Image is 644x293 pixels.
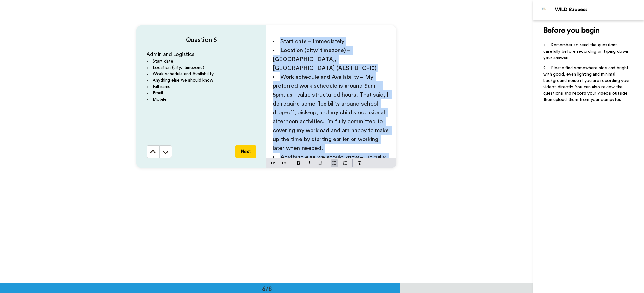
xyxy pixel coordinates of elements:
[147,36,256,44] h4: Question 6
[153,85,171,89] span: Full name
[252,284,282,293] div: 6/8
[537,3,552,18] img: Profile Image
[543,27,599,34] span: Before you begin
[153,59,173,64] span: Start date
[271,160,275,166] img: heading-one-block.svg
[273,154,391,222] span: Anything else we should know – I initially applied for the Customer Service/Client Success role o...
[308,161,311,165] img: italic-mark.svg
[282,160,286,166] img: heading-two-block.svg
[235,145,256,158] button: Next
[358,161,361,165] img: clear-format.svg
[153,65,204,70] span: Location (city/ timezone)
[153,78,213,83] span: Anything else we should know
[543,66,631,102] span: Please find somewhere nice and bright with good, even lighting and minimal background noise if yo...
[273,47,377,71] span: Location (city/ timezone) – [GEOGRAPHIC_DATA], [GEOGRAPHIC_DATA] (AEST UTC+10)
[543,43,629,60] span: Remember to read the questions carefully before recording or typing down your answer.
[153,91,163,95] span: Email
[153,72,214,76] span: Work schedule and Availability
[332,160,336,166] img: bulleted-block.svg
[147,52,194,57] span: Admin and Logistics
[343,160,347,166] img: numbered-block.svg
[280,38,344,44] span: Start date – Immediately
[318,161,322,165] img: underline-mark.svg
[273,74,390,151] span: Work schedule and Availability – My preferred work schedule is around 9am – 5pm, as I value struc...
[555,7,644,13] div: WILD Success
[153,97,167,102] span: Mobile
[297,161,300,165] img: bold-mark.svg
